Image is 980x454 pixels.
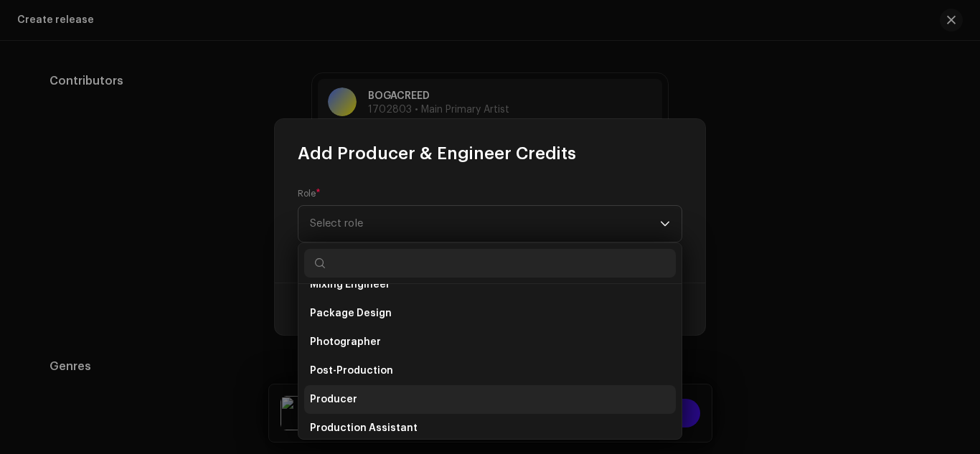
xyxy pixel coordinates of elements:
[660,206,670,242] div: dropdown trigger
[304,414,676,443] li: Production Assistant
[304,328,676,356] li: Photographer
[298,188,321,199] label: Role
[310,421,418,435] span: Production Assistant
[310,206,660,242] span: Select role
[310,392,357,407] span: Producer
[304,299,676,328] li: Package Design
[310,278,390,292] span: Mixing Engineer
[304,270,676,299] li: Mixing Engineer
[298,142,576,165] span: Add Producer & Engineer Credits
[304,385,676,414] li: Producer
[310,364,393,378] span: Post-Production
[310,335,381,349] span: Photographer
[310,306,392,321] span: Package Design
[304,356,676,385] li: Post-Production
